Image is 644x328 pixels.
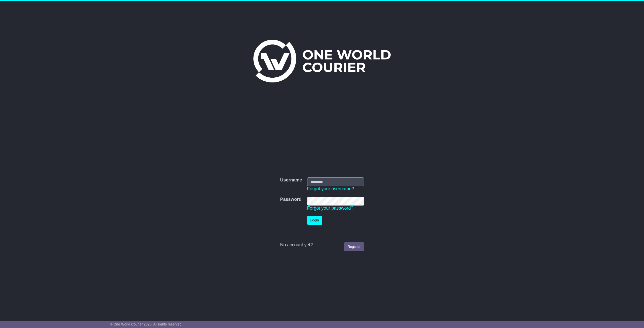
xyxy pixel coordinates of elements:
[280,177,302,183] label: Username
[307,186,354,191] a: Forgot your username?
[280,197,301,202] label: Password
[344,242,364,251] a: Register
[253,40,391,82] img: One World
[307,216,322,225] button: Login
[110,322,183,326] span: © One World Courier 2025. All rights reserved.
[307,206,353,211] a: Forgot your password?
[280,242,364,248] div: No account yet?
